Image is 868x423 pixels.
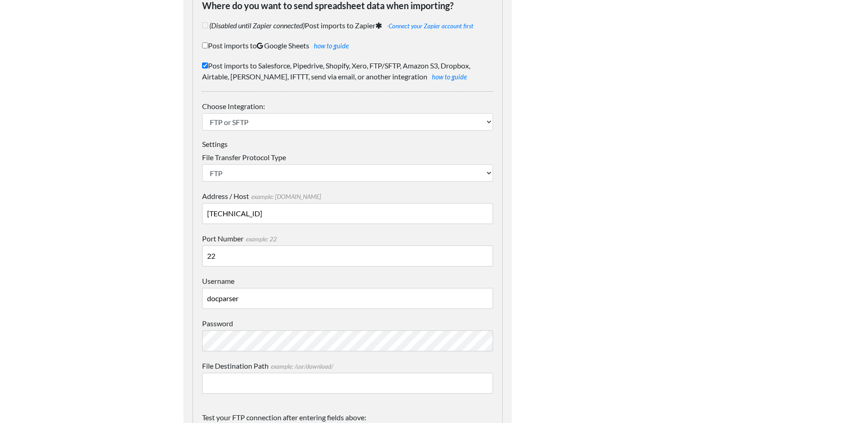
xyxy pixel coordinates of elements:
a: Connect your Zapier account first [389,22,473,30]
label: Post imports to Salesforce, Pipedrive, Shopify, Xero, FTP/SFTP, Amazon S3, Dropbox, Airtable, [PE... [202,60,493,82]
input: (Disabled until Zapier connected)Post imports to Zapier -Connect your Zapier account first [202,22,208,28]
label: Post imports to Google Sheets [202,40,493,51]
i: (Disabled until Zapier connected) [209,21,305,30]
label: Post imports to Zapier [202,20,493,31]
input: Post imports to Salesforce, Pipedrive, Shopify, Xero, FTP/SFTP, Amazon S3, Dropbox, Airtable, [PE... [202,63,208,68]
iframe: Drift Widget Chat Controller [822,377,857,412]
span: - [385,22,473,30]
label: Port Number [202,233,493,244]
span: example: 22 [244,235,277,243]
label: File Destination Path [202,360,493,371]
span: example: /usr/download/ [269,363,333,370]
span: example: [DOMAIN_NAME] [249,193,321,200]
label: Choose Integration: [202,101,493,112]
label: Username [202,276,493,287]
a: how to guide [314,42,349,50]
a: how to guide [432,73,467,81]
label: Password [202,318,493,329]
label: Address / Host [202,191,493,202]
h6: Settings [202,140,493,148]
label: File Transfer Protocol Type [202,152,493,163]
input: Post imports toGoogle Sheetshow to guide [202,42,208,48]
